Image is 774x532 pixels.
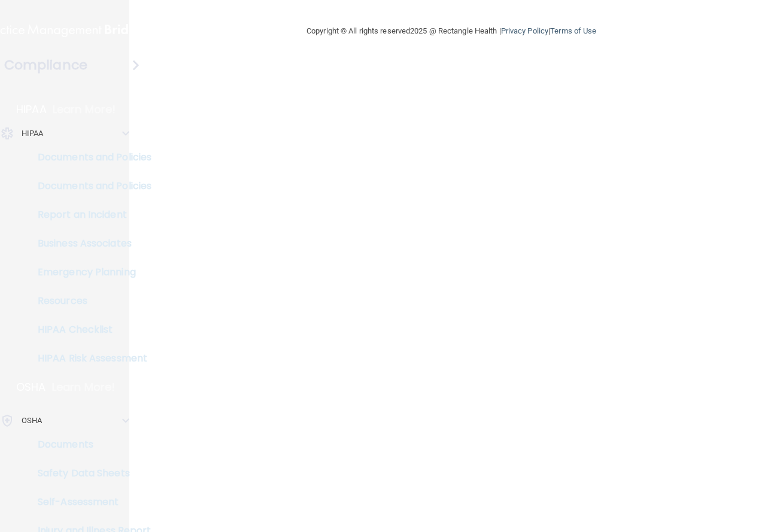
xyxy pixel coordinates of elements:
p: Documents and Policies [8,180,171,192]
p: Learn More! [53,102,116,117]
div: Copyright © All rights reserved 2025 @ Rectangle Health | | [233,12,670,50]
p: HIPAA [16,102,47,117]
p: Emergency Planning [8,266,171,278]
p: Documents and Policies [8,151,171,163]
p: OSHA [22,414,42,428]
a: Privacy Policy [501,26,548,35]
a: Terms of Use [550,26,596,35]
p: OSHA [16,380,46,394]
p: HIPAA Checklist [8,324,171,336]
p: HIPAA [22,126,44,141]
p: Safety Data Sheets [8,467,171,479]
p: Business Associates [8,238,171,250]
p: Resources [8,295,171,307]
p: Documents [8,439,171,451]
p: Report an Incident [8,209,171,221]
h4: Compliance [4,57,87,74]
p: HIPAA Risk Assessment [8,352,171,364]
p: Self-Assessment [8,496,171,508]
p: Learn More! [52,380,116,394]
